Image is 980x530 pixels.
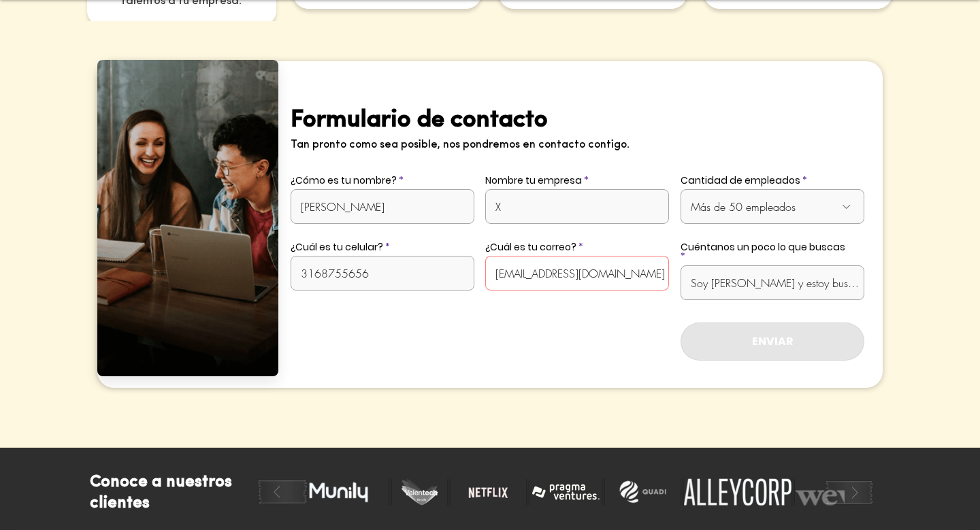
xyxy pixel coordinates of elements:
span: Formulario de contacto [291,108,548,133]
button: play backward [257,477,309,508]
div: Presentación de diapositivas [278,61,882,387]
input: Escribe tu teléfono [291,256,474,291]
div: Slider gallery [261,478,872,506]
span: Tan pronto como sea posible, nos pondremos en contacto contigo. [291,139,630,150]
label: Nombre tu empresa [485,176,669,185]
span: Conoce a nuestros clientes [90,474,232,512]
img: Persona trabajando.png [97,60,278,376]
label: ¿Cuál es tu celular? [291,242,474,252]
input: Escrib tu correo electrónico [485,256,669,291]
label: Cuéntanos un poco lo que buscas [681,242,864,261]
label: ¿Cómo es tu nombre? [291,176,474,185]
label: ¿Cuál es tu correo? [485,242,669,252]
span: ENVIAR [752,334,793,349]
label: Cantidad de empleados [681,176,864,185]
iframe: Messagebird Livechat Widget [901,451,966,516]
button: play forward [823,477,875,508]
input: Deja tus comentaros aquí [681,265,864,300]
input: Escribe el nombre de tu empresa [485,189,669,224]
input: Escribe tu nombre [291,189,474,224]
button: ENVIAR [681,322,864,361]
